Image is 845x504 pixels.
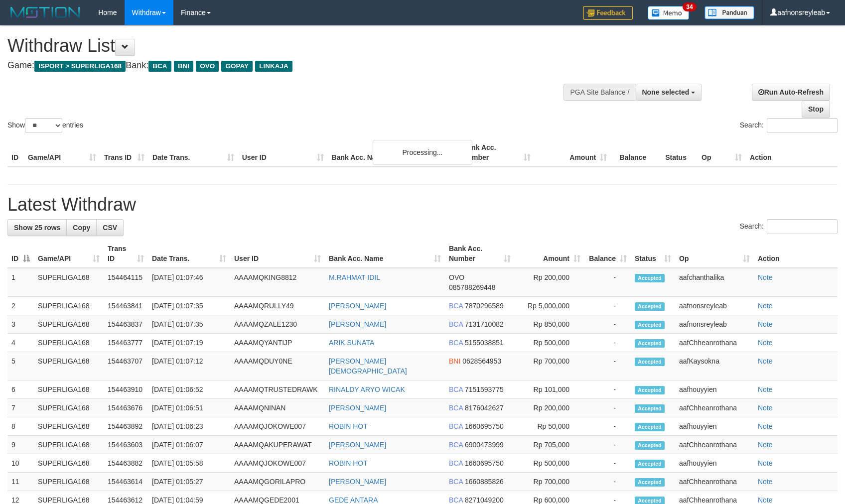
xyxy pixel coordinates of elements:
h4: Game: Bank: [7,61,554,71]
td: SUPERLIGA168 [34,380,104,399]
span: Accepted [635,423,665,431]
td: 154463777 [104,334,148,352]
a: GEDE ANTARA [329,496,378,504]
th: Date Trans.: activate to sort column ascending [148,240,230,268]
td: 10 [7,454,34,473]
td: Rp 700,000 [515,352,584,380]
label: Search: [740,118,838,133]
td: SUPERLIGA168 [34,315,104,334]
th: Trans ID: activate to sort column ascending [104,240,148,268]
td: 154463882 [104,454,148,473]
td: Rp 50,000 [515,417,584,436]
td: [DATE] 01:07:12 [148,352,230,380]
td: AAAAMQRULLY49 [230,297,325,315]
td: 154463841 [104,297,148,315]
td: Rp 5,000,000 [515,297,584,315]
td: aafChheanrothana [675,473,754,491]
span: Accepted [635,441,665,450]
img: panduan.png [704,6,754,19]
span: Copy 0628564953 to clipboard [462,357,501,365]
td: 8 [7,417,34,436]
a: Show 25 rows [7,219,67,236]
th: Balance [611,138,661,167]
span: Accepted [635,386,665,394]
span: Copy 7131710082 to clipboard [465,320,504,328]
h1: Withdraw List [7,36,554,56]
span: Copy 7151593775 to clipboard [465,385,504,393]
td: 7 [7,399,34,417]
td: AAAAMQAKUPERAWAT [230,436,325,454]
th: Status: activate to sort column ascending [631,240,675,268]
td: SUPERLIGA168 [34,334,104,352]
span: BNI [174,61,193,72]
td: SUPERLIGA168 [34,417,104,436]
span: BCA [449,441,463,449]
span: Copy 7870296589 to clipboard [465,302,504,310]
a: Note [758,441,773,449]
span: 34 [683,2,696,11]
span: CSV [103,224,117,232]
td: Rp 200,000 [515,268,584,297]
select: Showentries [25,118,62,133]
h1: Latest Withdraw [7,195,838,215]
td: [DATE] 01:06:52 [148,380,230,399]
span: BCA [449,422,463,430]
td: 2 [7,297,34,315]
th: Amount: activate to sort column ascending [515,240,584,268]
td: - [584,334,631,352]
a: Copy [66,219,97,236]
th: Op: activate to sort column ascending [675,240,754,268]
td: 4 [7,334,34,352]
td: - [584,473,631,491]
input: Search: [767,118,838,133]
th: Trans ID [100,138,148,167]
td: 154463614 [104,473,148,491]
td: 154463603 [104,436,148,454]
th: Op [698,138,746,167]
td: [DATE] 01:07:35 [148,297,230,315]
span: Accepted [635,478,665,487]
a: CSV [96,219,124,236]
span: Accepted [635,460,665,468]
td: [DATE] 01:07:46 [148,268,230,297]
a: ROBIN HOT [329,422,368,430]
td: - [584,297,631,315]
td: - [584,268,631,297]
td: aafnonsreyleab [675,315,754,334]
th: Action [746,138,838,167]
td: Rp 700,000 [515,473,584,491]
td: AAAAMQJOKOWE007 [230,454,325,473]
span: BCA [449,404,463,412]
td: [DATE] 01:06:07 [148,436,230,454]
td: 6 [7,380,34,399]
td: - [584,399,631,417]
td: aafhouyyien [675,417,754,436]
th: Date Trans. [148,138,238,167]
td: 154463707 [104,352,148,380]
td: - [584,315,631,334]
td: aafChheanrothana [675,334,754,352]
img: Feedback.jpg [583,6,633,20]
img: MOTION_logo.png [7,5,83,20]
a: [PERSON_NAME] [329,302,386,310]
td: Rp 101,000 [515,380,584,399]
a: M.RAHMAT IDIL [329,273,380,281]
td: [DATE] 01:05:27 [148,473,230,491]
a: Note [758,459,773,467]
a: Note [758,385,773,393]
td: [DATE] 01:06:23 [148,417,230,436]
td: - [584,454,631,473]
span: Copy 8176042627 to clipboard [465,404,504,412]
td: 154463837 [104,315,148,334]
span: BCA [449,459,463,467]
th: ID: activate to sort column descending [7,240,34,268]
a: Note [758,302,773,310]
td: - [584,380,631,399]
td: Rp 500,000 [515,454,584,473]
span: LINKAJA [255,61,292,72]
td: aafchanthalika [675,268,754,297]
td: SUPERLIGA168 [34,352,104,380]
span: BCA [449,302,463,310]
td: 3 [7,315,34,334]
td: [DATE] 01:05:58 [148,454,230,473]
